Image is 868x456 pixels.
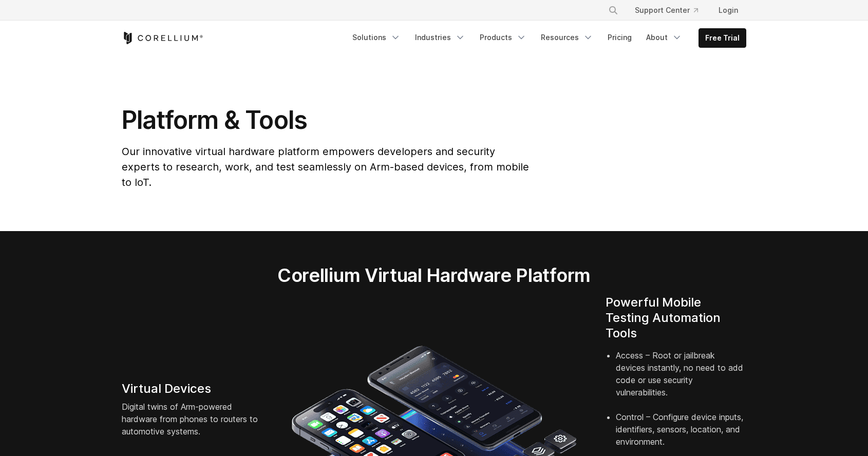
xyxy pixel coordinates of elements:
a: About [640,28,688,47]
h1: Platform & Tools [122,105,531,136]
a: Industries [409,28,471,47]
a: Pricing [601,28,638,47]
li: Access – Root or jailbreak devices instantly, no need to add code or use security vulnerabilities. [616,349,746,411]
a: Corellium Home [122,32,203,44]
div: Navigation Menu [346,28,746,48]
a: Resources [535,28,599,47]
a: Login [710,1,746,20]
h4: Virtual Devices [122,381,262,396]
a: Solutions [346,28,407,47]
a: Free Trial [699,29,746,47]
a: Products [474,28,533,47]
h4: Powerful Mobile Testing Automation Tools [606,295,746,341]
p: Digital twins of Arm-powered hardware from phones to routers to automotive systems. [122,401,262,438]
h2: Corellium Virtual Hardware Platform [229,264,638,287]
div: Navigation Menu [596,1,746,20]
a: Support Center [627,1,706,20]
span: Our innovative virtual hardware platform empowers developers and security experts to research, wo... [122,145,529,188]
button: Search [604,1,622,20]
